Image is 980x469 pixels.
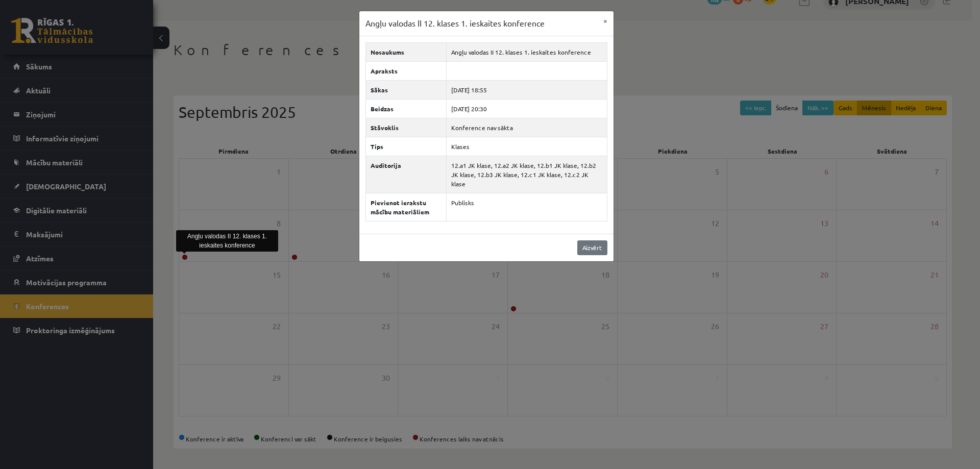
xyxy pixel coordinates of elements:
th: Pievienot ierakstu mācību materiāliem [365,193,447,221]
a: Aizvērt [577,240,607,255]
th: Sākas [365,80,447,99]
th: Apraksts [365,61,447,80]
h3: Angļu valodas II 12. klases 1. ieskaites konference [365,17,545,30]
th: Beidzas [365,99,447,118]
td: 12.a1 JK klase, 12.a2 JK klase, 12.b1 JK klase, 12.b2 JK klase, 12.b3 JK klase, 12.c1 JK klase, 1... [447,156,607,193]
th: Nosaukums [365,42,447,61]
th: Auditorija [365,156,447,193]
th: Tips [365,137,447,156]
button: × [597,11,614,31]
th: Stāvoklis [365,118,447,137]
td: Publisks [447,193,607,221]
td: Angļu valodas II 12. klases 1. ieskaites konference [447,42,607,61]
td: Klases [447,137,607,156]
td: Konference nav sākta [447,118,607,137]
td: [DATE] 18:55 [447,80,607,99]
div: Angļu valodas II 12. klases 1. ieskaites konference [176,230,278,252]
td: [DATE] 20:30 [447,99,607,118]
